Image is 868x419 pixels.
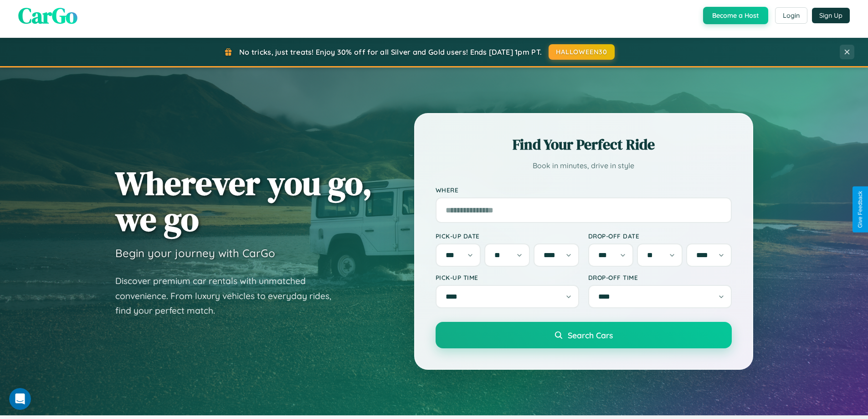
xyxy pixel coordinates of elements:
h1: Wherever you go, we go [115,165,372,237]
p: Book in minutes, drive in style [436,159,732,172]
p: Discover premium car rentals with unmatched convenience. From luxury vehicles to everyday rides, ... [115,274,343,318]
span: No tricks, just treats! Enjoy 30% off for all Silver and Gold users! Ends [DATE] 1pm PT. [239,47,542,57]
span: Search Cars [568,330,613,340]
button: Search Cars [436,322,732,348]
label: Drop-off Time [588,274,732,281]
label: Pick-up Time [436,274,579,281]
h2: Find Your Perfect Ride [436,134,732,155]
button: Login [775,7,807,24]
label: Pick-up Date [436,232,579,240]
div: Give Feedback [857,191,863,228]
button: HALLOWEEN30 [549,44,615,60]
button: Sign Up [812,8,850,23]
label: Drop-off Date [588,232,732,240]
h3: Begin your journey with CarGo [115,246,275,260]
span: CarGo [18,0,77,31]
button: Become a Host [703,7,768,24]
label: Where [436,186,732,194]
iframe: Intercom live chat [9,388,31,410]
